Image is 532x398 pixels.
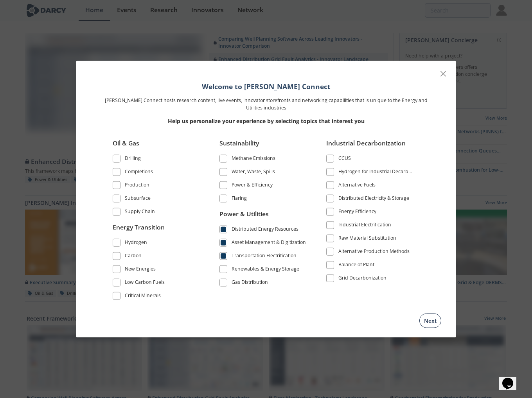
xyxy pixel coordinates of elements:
[219,209,307,224] div: Power & Utilities
[219,139,307,154] div: Sustainability
[113,139,200,154] div: Oil & Gas
[338,208,376,217] div: Energy Efficiency
[232,238,306,248] div: Asset Management & Digitization
[125,265,156,274] div: New Energies
[338,248,410,257] div: Alternative Production Methods
[125,278,165,288] div: Low Carbon Fuels
[338,155,351,164] div: CCUS
[113,222,200,237] div: Energy Transition
[102,117,430,125] p: Help us personalize your experience by selecting topics that interest you
[232,278,268,288] div: Gas Distribution
[499,367,524,390] iframe: chat widget
[102,97,430,111] p: [PERSON_NAME] Connect hosts research content, live events, innovator storefronts and networking c...
[125,155,141,164] div: Drilling
[232,181,273,191] div: Power & Efficiency
[338,181,376,191] div: Alternative Fuels
[326,139,414,154] div: Industrial Decarbonization
[232,252,297,261] div: Transportation Electrification
[102,81,430,91] h1: Welcome to [PERSON_NAME] Connect
[338,274,386,284] div: Grid Decarbonization
[232,265,299,274] div: Renewables & Energy Storage
[338,235,396,244] div: Raw Material Substitution
[338,221,391,231] div: Industrial Electrification
[125,208,155,217] div: Supply Chain
[232,195,247,204] div: Flaring
[125,168,153,177] div: Completions
[232,155,275,164] div: Methane Emissions
[125,181,149,191] div: Production
[338,195,409,204] div: Distributed Electricity & Storage
[338,168,414,177] div: Hydrogen for Industrial Decarbonization
[232,168,275,177] div: Water, Waste, Spills
[338,261,374,271] div: Balance of Plant
[419,313,441,328] button: Next
[125,195,151,204] div: Subsurface
[125,252,142,261] div: Carbon
[125,292,161,301] div: Critical Minerals
[232,225,298,235] div: Distributed Energy Resources
[125,238,147,248] div: Hydrogen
